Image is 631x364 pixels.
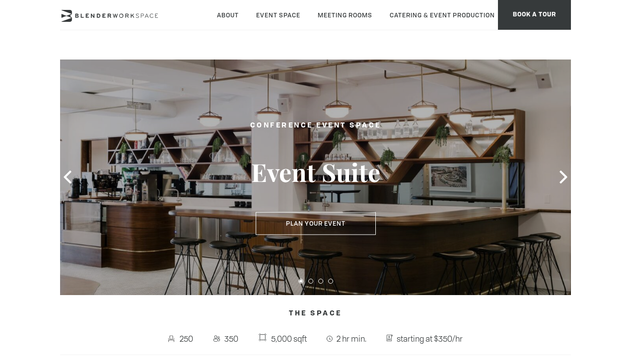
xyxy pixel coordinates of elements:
span: 350 [222,331,241,347]
span: 2 hr min. [334,331,369,347]
span: 250 [178,331,196,347]
h2: Conference Event Space [202,120,430,132]
span: starting at $350/hr [394,331,465,347]
h4: The Space [60,304,571,323]
h3: Event Suite [202,157,430,187]
span: 5,000 sqft [269,331,309,347]
button: Plan Your Event [256,212,376,235]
